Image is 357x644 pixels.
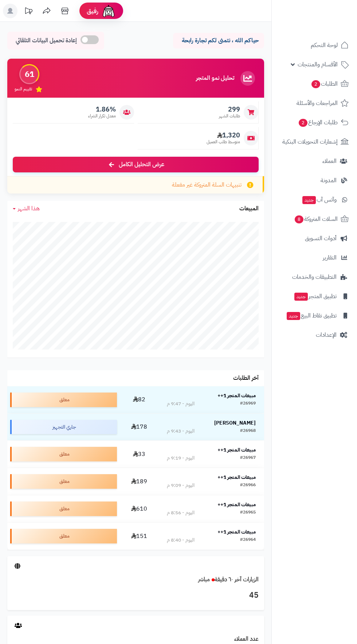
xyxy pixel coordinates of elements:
a: التقارير [276,249,353,266]
span: لوحة التحكم [311,40,338,50]
a: السلات المتروكة8 [276,210,353,228]
a: الزيارات آخر ٦٠ دقيقةمباشر [198,575,259,584]
div: معلق [10,474,117,489]
div: اليوم - 8:40 م [167,536,195,544]
a: أدوات التسويق [276,230,353,247]
div: جاري التجهيز [10,420,117,434]
a: تطبيق المتجرجديد [276,288,353,305]
a: العملاء [276,152,353,170]
td: 610 [120,495,158,522]
span: معدل تكرار الشراء [88,113,116,119]
span: الطلبات [311,79,338,89]
span: العملاء [322,156,337,166]
a: وآتس آبجديد [276,191,353,208]
span: طلبات الإرجاع [298,117,338,128]
span: السلات المتروكة [294,214,338,224]
span: 1,320 [207,131,240,139]
a: طلبات الإرجاع2 [276,114,353,131]
div: اليوم - 9:47 م [167,400,195,407]
span: طلبات الشهر [219,113,240,119]
td: 82 [120,386,158,413]
span: 1.86% [88,105,116,113]
span: أدوات التسويق [305,233,337,243]
strong: مبيعات المتجر 1++ [217,501,256,508]
a: إشعارات التحويلات البنكية [276,133,353,151]
strong: مبيعات المتجر 1++ [217,528,256,536]
span: 2 [299,119,307,127]
span: التطبيقات والخدمات [292,272,337,282]
a: المدونة [276,172,353,189]
div: اليوم - 9:19 م [167,454,195,462]
span: الإعدادات [316,330,337,340]
div: #26964 [240,536,256,544]
div: معلق [10,529,117,543]
td: 33 [120,441,158,468]
span: تطبيق نقاط البيع [286,311,337,321]
span: جديد [287,312,300,320]
span: وآتس آب [302,195,337,205]
span: إشعارات التحويلات البنكية [282,137,338,147]
div: معلق [10,501,117,516]
span: إعادة تحميل البيانات التلقائي [16,36,77,45]
div: #26965 [240,509,256,516]
a: الإعدادات [276,326,353,344]
div: #26969 [240,400,256,407]
span: رفيق [87,7,98,15]
strong: [PERSON_NAME] [214,419,256,427]
span: التقارير [323,253,337,263]
span: تقييم النمو [15,86,32,92]
h3: تحليل نمو المتجر [196,75,234,82]
div: اليوم - 9:09 م [167,482,195,489]
span: تنبيهات السلة المتروكة غير مفعلة [172,181,242,189]
p: حياكم الله ، نتمنى لكم تجارة رابحة [178,36,259,45]
span: متوسط طلب العميل [207,139,240,145]
span: جديد [294,293,308,301]
span: الأقسام والمنتجات [298,59,338,70]
span: عرض التحليل الكامل [119,160,164,169]
strong: مبيعات المتجر 1++ [217,392,256,399]
span: 2 [311,80,320,88]
td: 178 [120,414,158,441]
a: المراجعات والأسئلة [276,94,353,112]
small: مباشر [198,575,210,584]
a: التطبيقات والخدمات [276,268,353,286]
a: الطلبات2 [276,75,353,93]
div: معلق [10,447,117,461]
strong: مبيعات المتجر 1++ [217,473,256,481]
a: تحديثات المنصة [19,4,38,20]
div: اليوم - 9:43 م [167,428,195,435]
div: #26968 [240,428,256,435]
div: #26967 [240,454,256,462]
img: ai-face.png [101,4,116,18]
div: معلق [10,393,117,407]
a: عرض التحليل الكامل [13,157,259,172]
h3: آخر الطلبات [233,375,259,382]
strong: مبيعات المتجر 1++ [217,446,256,454]
h3: 45 [13,589,259,602]
span: المدونة [321,175,337,186]
span: جديد [302,196,316,204]
span: هذا الشهر [18,204,40,213]
div: #26966 [240,482,256,489]
div: اليوم - 8:56 م [167,509,195,516]
span: 8 [295,215,303,223]
a: عدد العملاء [234,635,259,643]
span: 299 [219,105,240,113]
a: لوحة التحكم [276,36,353,54]
td: 189 [120,468,158,495]
span: تطبيق المتجر [294,291,337,301]
a: هذا الشهر [13,204,40,213]
a: تطبيق نقاط البيعجديد [276,307,353,324]
td: 151 [120,523,158,550]
h3: المبيعات [239,206,259,212]
span: المراجعات والأسئلة [297,98,338,108]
